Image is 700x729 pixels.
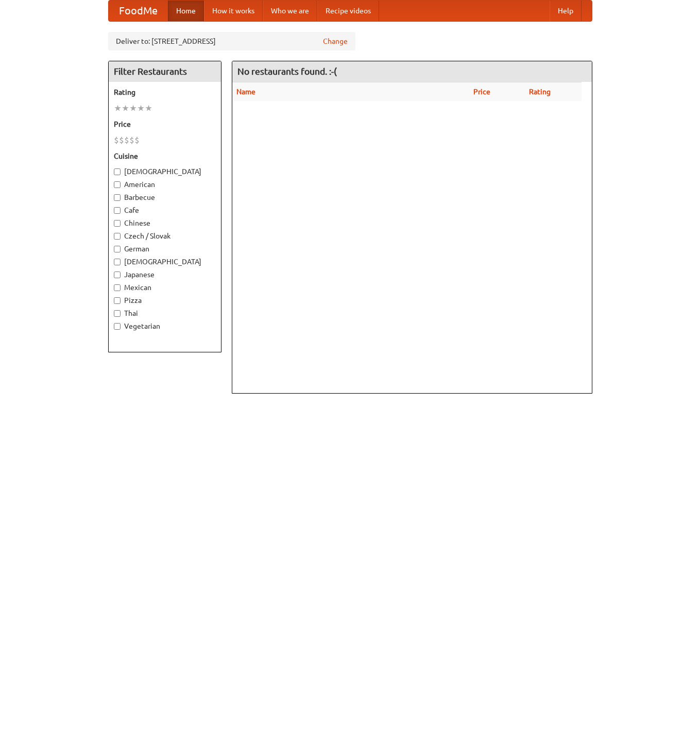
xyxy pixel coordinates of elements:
[263,1,317,21] a: Who we are
[114,205,216,215] label: Cafe
[134,134,140,146] li: $
[108,32,355,50] div: Deliver to: [STREET_ADDRESS]
[114,166,216,177] label: [DEMOGRAPHIC_DATA]
[114,207,121,214] input: Cafe
[114,308,216,318] label: Thai
[109,1,168,21] a: FoodMe
[114,151,216,161] h5: Cuisine
[114,244,216,254] label: German
[529,88,551,96] a: Rating
[122,103,129,114] li: ★
[114,179,216,190] label: American
[145,103,152,114] li: ★
[114,321,216,331] label: Vegetarian
[114,259,121,265] input: [DEMOGRAPHIC_DATA]
[124,134,129,146] li: $
[114,192,216,202] label: Barbecue
[129,134,134,146] li: $
[323,36,348,46] a: Change
[109,61,221,82] h4: Filter Restaurants
[114,246,121,252] input: German
[114,269,216,280] label: Japanese
[119,134,124,146] li: $
[129,103,137,114] li: ★
[114,168,121,175] input: [DEMOGRAPHIC_DATA]
[114,231,216,241] label: Czech / Slovak
[114,220,121,227] input: Chinese
[168,1,204,21] a: Home
[236,88,255,96] a: Name
[114,233,121,240] input: Czech / Slovak
[114,295,216,306] label: Pizza
[114,257,216,267] label: [DEMOGRAPHIC_DATA]
[114,134,119,146] li: $
[114,194,121,201] input: Barbecue
[114,323,121,330] input: Vegetarian
[114,218,216,228] label: Chinese
[114,284,121,291] input: Mexican
[114,282,216,293] label: Mexican
[114,119,216,129] h5: Price
[204,1,263,21] a: How it works
[114,310,121,317] input: Thai
[550,1,582,21] a: Help
[473,88,490,96] a: Price
[317,1,379,21] a: Recipe videos
[137,103,145,114] li: ★
[237,66,337,76] ng-pluralize: No restaurants found. :-(
[114,181,121,188] input: American
[114,103,122,114] li: ★
[114,272,121,278] input: Japanese
[114,297,121,304] input: Pizza
[114,87,216,97] h5: Rating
